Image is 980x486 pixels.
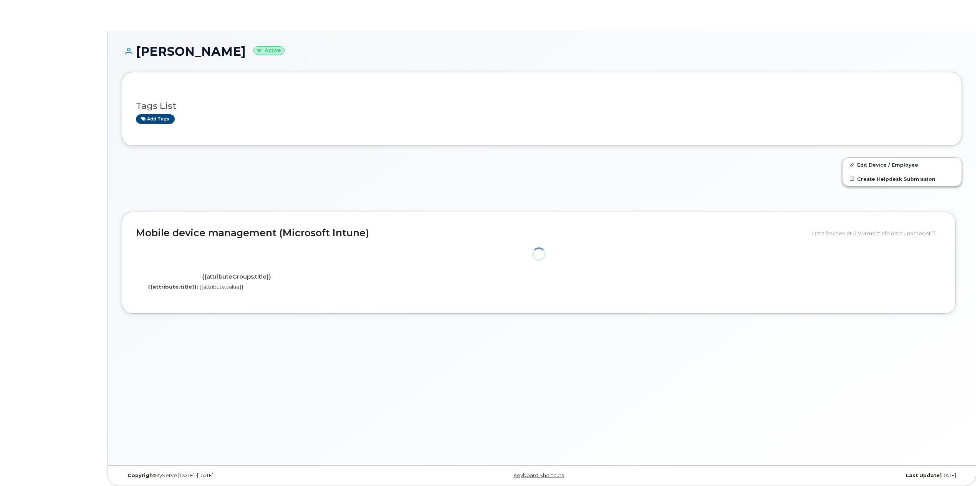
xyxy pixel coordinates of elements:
strong: Copyright [127,473,155,478]
label: {{attribute.title}}: [148,283,198,291]
div: Data fetched at {{ VM.mdmInfo.data.updatedAt }} [812,226,942,240]
h1: [PERSON_NAME] [122,45,962,58]
h3: Tags List [136,101,948,111]
small: Active [253,46,285,55]
a: Create Helpdesk Submission [843,172,962,186]
strong: Last Update [906,473,940,478]
a: Edit Device / Employee [843,158,962,172]
div: MyServe [DATE]–[DATE] [122,473,402,479]
h4: {{attributeGroups.title}} [142,274,332,280]
a: Add tags [136,114,175,124]
h2: Mobile device management (Microsoft Intune) [136,228,806,239]
div: [DATE] [682,473,962,479]
span: {{attribute.value}} [199,284,243,290]
a: Keyboard Shortcuts [513,473,564,478]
